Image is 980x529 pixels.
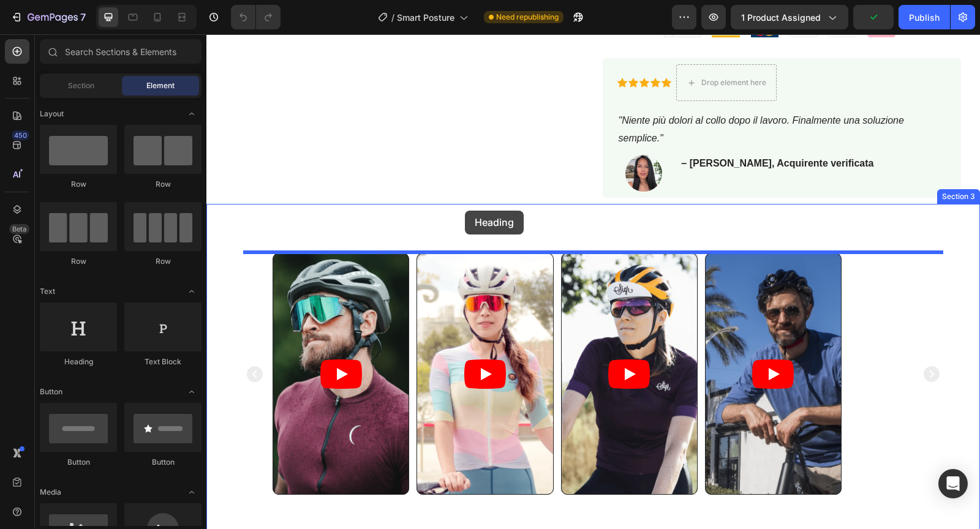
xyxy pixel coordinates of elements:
[124,256,202,267] div: Row
[182,482,202,502] span: Toggle open
[206,34,980,529] iframe: Design area
[12,130,29,140] div: 450
[741,11,821,24] span: 1 product assigned
[40,286,55,297] span: Text
[391,11,394,24] span: /
[40,457,117,468] div: Button
[182,104,202,124] span: Toggle open
[40,356,117,367] div: Heading
[40,179,117,190] div: Row
[124,356,202,367] div: Text Block
[124,457,202,468] div: Button
[40,487,61,498] span: Media
[496,12,559,23] span: Need republishing
[731,5,848,29] button: 1 product assigned
[5,5,91,29] button: 7
[899,5,950,29] button: Publish
[40,256,117,267] div: Row
[182,382,202,402] span: Toggle open
[938,469,968,498] div: Open Intercom Messenger
[909,11,940,24] div: Publish
[182,282,202,301] span: Toggle open
[80,10,86,24] p: 7
[40,39,202,64] input: Search Sections & Elements
[68,80,94,91] span: Section
[124,179,202,190] div: Row
[397,11,454,24] span: Smart Posture
[9,224,29,234] div: Beta
[146,80,175,91] span: Element
[40,108,64,119] span: Layout
[40,386,62,397] span: Button
[231,5,281,29] div: Undo/Redo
